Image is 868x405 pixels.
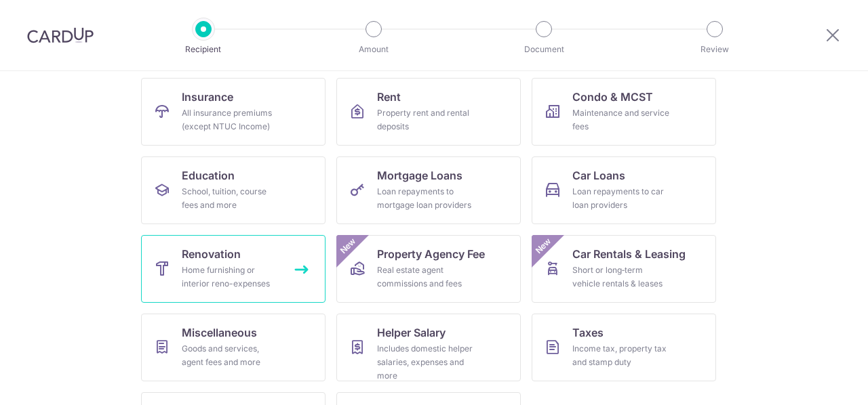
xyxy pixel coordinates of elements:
a: RentProperty rent and rental deposits [336,78,521,146]
div: All insurance premiums (except NTUC Income) [182,106,279,133]
a: EducationSchool, tuition, course fees and more [141,156,325,224]
div: Short or long‑term vehicle rentals & leases [572,263,670,291]
span: Taxes [572,324,604,341]
div: Loan repayments to car loan providers [572,185,670,212]
a: InsuranceAll insurance premiums (except NTUC Income) [141,78,325,146]
a: Helper SalaryIncludes domestic helper salaries, expenses and more [336,314,521,381]
span: Car Rentals & Leasing [572,246,686,262]
a: Property Agency FeeReal estate agent commissions and feesNew [336,235,521,303]
span: Miscellaneous [182,324,257,341]
span: Car Loans [572,167,625,184]
span: Condo & MCST [572,89,653,105]
p: Amount [323,43,424,56]
div: Property rent and rental deposits [377,106,475,133]
span: Mortgage Loans [377,167,462,184]
a: MiscellaneousGoods and services, agent fees and more [141,314,325,381]
a: Mortgage LoansLoan repayments to mortgage loan providers [336,156,521,224]
a: Condo & MCSTMaintenance and service fees [532,78,716,146]
span: Rent [377,89,401,105]
span: Renovation [182,246,241,262]
div: Home furnishing or interior reno-expenses [182,263,279,291]
span: Education [182,167,235,184]
a: Car Rentals & LeasingShort or long‑term vehicle rentals & leasesNew [532,235,716,303]
p: Document [494,43,594,56]
p: Recipient [153,43,254,56]
span: New [532,235,555,257]
div: Real estate agent commissions and fees [377,263,475,291]
div: Includes domestic helper salaries, expenses and more [377,342,475,383]
div: School, tuition, course fees and more [182,185,279,212]
span: New [337,235,359,257]
div: Loan repayments to mortgage loan providers [377,185,475,212]
div: Income tax, property tax and stamp duty [572,342,670,369]
a: Car LoansLoan repayments to car loan providers [532,156,716,224]
a: RenovationHome furnishing or interior reno-expenses [141,235,325,303]
a: TaxesIncome tax, property tax and stamp duty [532,314,716,381]
img: CardUp [27,27,94,43]
div: Maintenance and service fees [572,106,670,133]
span: Property Agency Fee [377,246,485,262]
p: Review [665,43,765,56]
span: Insurance [182,89,233,105]
div: Goods and services, agent fees and more [182,342,279,369]
span: Helper Salary [377,324,446,341]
